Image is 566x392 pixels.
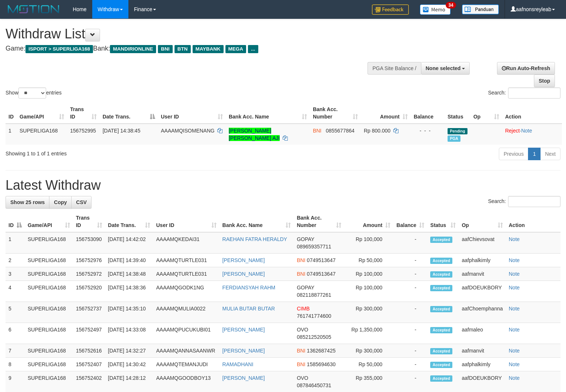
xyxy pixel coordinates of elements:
[153,302,219,323] td: AAAAMQMULIA0022
[393,344,427,358] td: -
[307,271,336,277] span: Copy 0749513647 to clipboard
[344,281,393,302] td: Rp 100,000
[105,267,153,281] td: [DATE] 14:38:48
[73,323,105,344] td: 156752497
[393,323,427,344] td: -
[344,254,393,267] td: Rp 50,000
[222,348,265,354] a: [PERSON_NAME]
[220,211,294,232] th: Bank Acc. Name: activate to sort column ascending
[393,302,427,323] td: -
[307,348,336,354] span: Copy 1362687425 to clipboard
[153,281,219,302] td: AAAAMQGODK1NG
[25,344,73,358] td: SUPERLIGA168
[297,348,305,354] span: BNI
[6,87,62,99] label: Show entries
[25,323,73,344] td: SUPERLIGA168
[73,232,105,254] td: 156753090
[6,196,49,209] a: Show 25 rows
[193,45,224,53] span: MAYBANK
[297,271,305,277] span: BNI
[502,103,562,124] th: Action
[470,103,502,124] th: Op: activate to sort column ascending
[67,103,100,124] th: Trans ID: activate to sort column ascending
[430,306,452,312] span: Accepted
[297,306,310,312] span: CIMB
[393,254,427,267] td: -
[6,323,25,344] td: 6
[459,344,505,358] td: aafmanvit
[229,128,280,141] a: [PERSON_NAME] [PERSON_NAME] AJI
[6,267,25,281] td: 3
[222,327,265,333] a: [PERSON_NAME]
[459,323,505,344] td: aafmaleo
[103,128,140,134] span: [DATE] 14:38:45
[427,211,459,232] th: Status: activate to sort column ascending
[430,327,452,333] span: Accepted
[153,344,219,358] td: AAAAMQANNASAANWR
[420,4,451,15] img: Button%20Memo.svg
[6,211,25,232] th: ID: activate to sort column descending
[521,128,532,134] a: Note
[297,257,305,263] span: BNI
[414,127,442,134] div: - - -
[222,375,265,381] a: [PERSON_NAME]
[25,302,73,323] td: SUPERLIGA168
[297,361,305,367] span: BNI
[497,62,555,75] a: Run Auto-Refresh
[372,4,409,15] img: Feedback.jpg
[6,344,25,358] td: 7
[105,344,153,358] td: [DATE] 14:32:27
[488,87,560,99] label: Search:
[430,348,452,354] span: Accepted
[509,271,520,277] a: Note
[6,232,25,254] td: 1
[161,128,214,134] span: AAAAMQISOMENANG
[344,323,393,344] td: Rp 1,350,000
[6,178,560,193] h1: Latest Withdraw
[448,135,460,142] span: Marked by aafsoycanthlai
[509,236,520,242] a: Note
[462,4,499,14] img: panduan.png
[459,211,505,232] th: Op: activate to sort column ascending
[499,148,528,160] a: Previous
[393,232,427,254] td: -
[506,211,560,232] th: Action
[540,148,560,160] a: Next
[6,124,17,145] td: 1
[344,344,393,358] td: Rp 300,000
[25,211,73,232] th: Game/API: activate to sort column ascending
[222,306,275,312] a: MULIA BUTAR BUTAR
[361,103,411,124] th: Amount: activate to sort column ascending
[222,285,276,290] a: FERDIANSYAH RAHM
[6,4,62,15] img: MOTION_logo.png
[17,103,67,124] th: Game/API: activate to sort column ascending
[105,358,153,371] td: [DATE] 14:30:42
[153,232,219,254] td: AAAAMQKEDAI31
[459,267,505,281] td: aafmanvit
[297,334,331,340] span: Copy 085212520505 to clipboard
[528,148,541,160] a: 1
[6,281,25,302] td: 4
[17,124,67,145] td: SUPERLIGA168
[49,196,72,209] a: Copy
[222,236,287,242] a: RAEHAN FATRA HERALDY
[426,65,461,71] span: None selected
[430,271,452,278] span: Accepted
[508,196,560,207] input: Search:
[105,232,153,254] td: [DATE] 14:42:02
[430,362,452,368] span: Accepted
[248,45,258,53] span: ...
[297,327,308,333] span: OVO
[509,361,520,367] a: Note
[105,302,153,323] td: [DATE] 14:35:10
[18,87,46,99] select: Showentries
[509,306,520,312] a: Note
[105,211,153,232] th: Date Trans.: activate to sort column ascending
[364,128,390,134] span: Rp 800.000
[226,103,310,124] th: Bank Acc. Name: activate to sort column ascending
[6,45,370,52] h4: Game: Bank:
[105,254,153,267] td: [DATE] 14:39:40
[297,292,331,298] span: Copy 082118877261 to clipboard
[307,257,336,263] span: Copy 0749513647 to clipboard
[509,257,520,263] a: Note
